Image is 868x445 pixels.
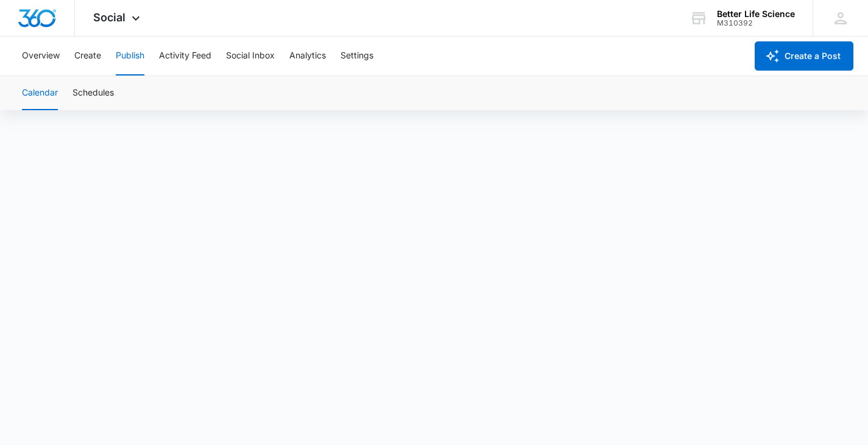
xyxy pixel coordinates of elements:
[22,37,60,75] button: Overview
[340,37,373,75] button: Settings
[289,37,326,75] button: Analytics
[93,11,125,24] span: Social
[717,19,795,27] div: account id
[74,37,101,75] button: Create
[226,37,275,75] button: Social Inbox
[755,41,853,71] button: Create a Post
[116,37,144,75] button: Publish
[717,9,795,19] div: account name
[72,76,114,110] button: Schedules
[22,76,58,110] button: Calendar
[159,37,211,75] button: Activity Feed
